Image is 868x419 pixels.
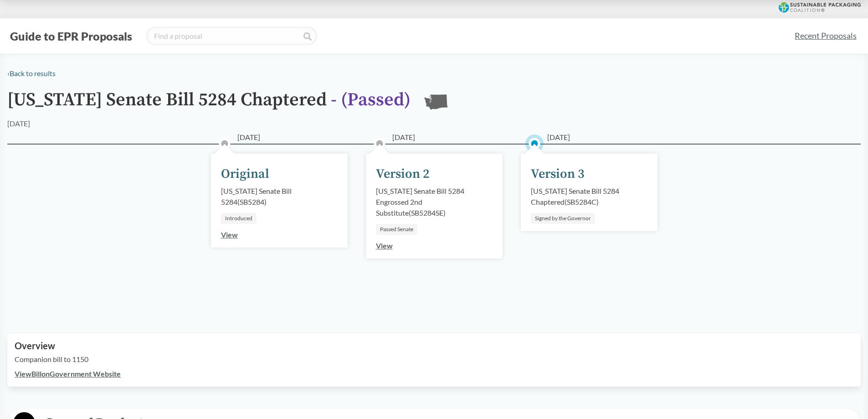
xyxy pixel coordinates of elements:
[7,118,30,129] div: [DATE]
[376,224,417,235] div: Passed Senate
[221,213,257,224] div: Introduced
[7,29,135,43] button: Guide to EPR Proposals
[15,354,853,365] p: Companion bill to 1150
[221,186,338,207] div: [US_STATE] Senate Bill 5284 ( SB5284 )
[531,213,595,224] div: Signed by the Governor
[376,241,393,250] a: View
[791,26,861,46] a: Recent Proposals
[376,165,430,184] div: Version 2
[146,27,317,45] input: Find a proposal
[7,90,411,118] h1: [US_STATE] Senate Bill 5284 Chaptered
[331,88,411,111] span: - ( Passed )
[7,69,56,78] a: ‹Back to results
[15,369,121,378] a: ViewBillonGovernment Website
[547,132,570,143] span: [DATE]
[376,186,493,218] div: [US_STATE] Senate Bill 5284 Engrossed 2nd Substitute ( SB5284SE )
[237,132,260,143] span: [DATE]
[15,341,853,351] h2: Overview
[221,165,269,184] div: Original
[221,230,238,239] a: View
[392,132,415,143] span: [DATE]
[531,165,585,184] div: Version 3
[531,186,647,207] div: [US_STATE] Senate Bill 5284 Chaptered ( SB5284C )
